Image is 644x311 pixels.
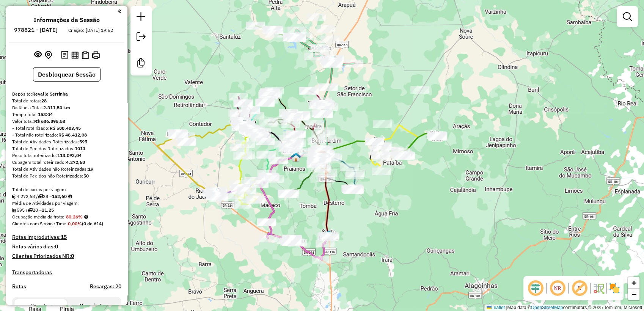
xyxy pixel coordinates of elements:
span: + [631,278,636,287]
div: Atividade não roteirizada - DEPOSITO DE CESAR [278,190,297,198]
h4: Rotas improdutivas: [12,234,121,240]
div: Cubagem total roteirizado: [12,159,121,166]
button: Logs desbloquear sessão [60,49,70,61]
button: Imprimir Rotas [90,50,101,61]
div: - Total não roteirizado: [12,132,121,138]
strong: 2.311,50 km [43,105,70,110]
button: Visualizar relatório de Roteirização [70,50,80,60]
strong: R$ 636.895,53 [34,118,65,124]
div: - Total roteirizado: [12,125,121,132]
h6: 978821 - [DATE] [14,27,58,33]
div: Atividade não roteirizada - DOIS IRMAOS DISTRIB [282,238,301,245]
a: Zoom in [628,277,639,289]
strong: Revalle Serrinha [32,91,68,97]
img: Conceicao do Coite [239,119,249,129]
div: Peso total roteirizado: [12,152,121,159]
strong: 4.272,68 [66,159,85,165]
span: | [506,305,507,310]
strong: 0 [71,253,74,259]
i: Total de Atividades [12,208,17,212]
i: Total de rotas [38,194,43,199]
div: Atividade não roteirizada - BARBEARIA DO MAGNO [309,151,328,159]
div: Total de Pedidos Roteirizados: [12,145,121,152]
h4: Rotas vários dias: [12,243,121,250]
a: Zoom out [628,289,639,300]
div: Atividade não roteirizada - FRIGO E MERC FAMILIA [278,190,297,197]
strong: 113.093,04 [57,152,82,158]
strong: 21,25 [42,207,54,213]
a: Leaflet [487,305,505,310]
strong: 595 [79,139,87,145]
strong: 0,00% [68,221,82,226]
i: Meta Caixas/viagem: 1,00 Diferença: 151,60 [68,194,72,199]
strong: R$ 48.412,08 [58,132,87,138]
div: Tempo total: [12,111,121,118]
div: Total de caixas por viagem: [12,186,121,193]
span: Clientes com Service Time: [12,221,68,226]
a: Exportar sessão [134,29,149,46]
div: Valor total: [12,118,121,125]
img: Riachao do Jacuipe [211,188,221,198]
div: Atividade não roteirizada - DISTRIBUIDORA OLIVEI [314,146,333,153]
h4: Informações da Sessão [34,16,100,24]
span: − [631,289,636,299]
img: Araci [328,56,338,66]
div: Atividade não roteirizada - PCMA COMERCIAL [365,138,384,145]
a: Criar modelo [134,55,149,72]
span: Exibir rótulo [570,279,589,297]
strong: 80,26% [66,214,83,220]
button: Visualizar Romaneio [80,50,90,61]
div: Criação: [DATE] 19:52 [65,27,116,34]
span: Ocultar NR [548,279,567,297]
div: Total de rotas: [12,97,121,104]
a: Exibir filtros [620,9,635,24]
div: Atividade não roteirizada - BAR DA MARILENE [316,25,335,33]
div: Distância Total: [12,104,121,111]
div: Map data © contributors,© 2025 TomTom, Microsoft [485,305,644,311]
button: Exibir sessão original [33,49,43,61]
div: 4.272,68 / 28 = [12,193,121,200]
div: Total de Atividades Roteirizadas: [12,138,121,145]
strong: 50 [83,173,89,179]
strong: 15 [61,234,67,240]
h4: Recargas: 20 [90,283,121,290]
div: Atividade não roteirizada - DEPOSITO CESAR [311,148,330,155]
div: Atividade não roteirizada - DEPOSITO LK [278,190,297,197]
div: Total de Pedidos não Roteirizados: [12,173,121,179]
span: Ocultar deslocamento [526,279,545,297]
strong: 153:04 [38,112,53,117]
div: Atividade não roteirizada - ZENAIDE MARIA DA CON [309,153,328,160]
strong: 152,60 [52,193,67,199]
div: 595 / 28 = [12,207,121,214]
img: Biritinga [370,137,380,146]
div: Atividade não roteirizada - ARMAZEM DAS BEBIDAS [311,145,330,153]
img: Exibir/Ocultar setores [608,282,620,294]
img: Tanque Grande [291,152,301,162]
i: Total de rotas [28,208,33,212]
span: Ocupação média da frota: [12,214,64,220]
h4: Clientes Priorizados NR: [12,253,121,259]
strong: R$ 588.483,45 [50,125,81,131]
div: Atividade não roteirizada - J.S.N. [316,47,335,55]
div: Atividade não roteirizada - DEPOSITO DO CACINHO [320,36,339,43]
div: Depósito: [12,91,121,97]
a: Clique aqui para minimizar o painel [118,7,121,16]
div: Média de Atividades por viagem: [12,200,121,207]
a: OpenStreetMap [531,305,563,310]
strong: 19 [88,166,93,172]
i: Cubagem total roteirizado [12,194,17,199]
strong: (0 de 614) [82,221,103,226]
button: Desbloquear Sessão [33,67,101,82]
img: Fluxo de ruas [592,282,605,294]
div: Total de Atividades não Roteirizadas: [12,166,121,173]
div: Atividade não roteirizada - SORVETEIRA DE CARECA [373,120,392,128]
a: Nova sessão e pesquisa [134,9,149,26]
h4: Transportadoras [12,269,121,276]
strong: 1013 [75,146,85,151]
div: Atividade não roteirizada - DEUSIVAN BARBOSA [410,86,429,94]
div: Atividade não roteirizada - DOIS IRMAOS DISTRIB [282,237,301,245]
div: Atividade não roteirizada - CARLOS LANCHES [307,13,326,21]
strong: 0 [55,243,58,250]
img: Santa Barbara [324,230,333,240]
button: Centralizar mapa no depósito ou ponto de apoio [43,49,53,61]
